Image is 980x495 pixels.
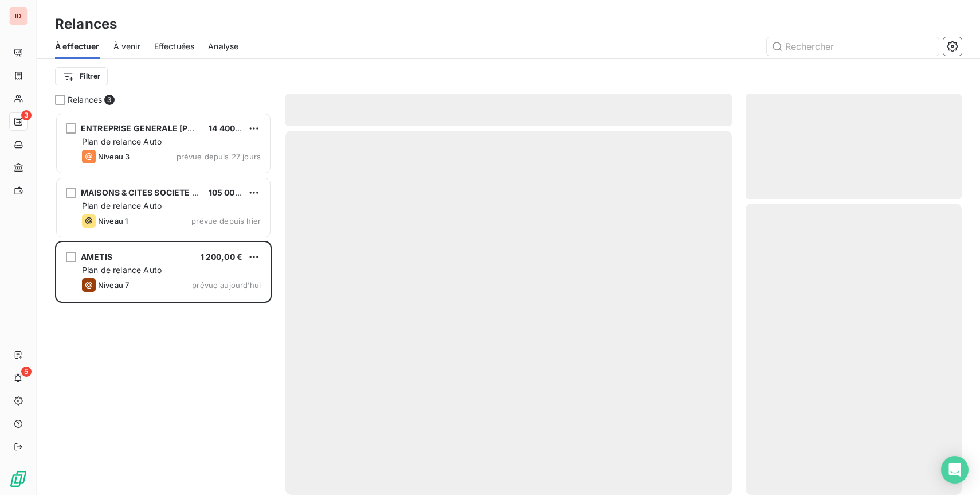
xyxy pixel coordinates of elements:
[104,95,115,105] span: 3
[941,456,969,484] div: Open Intercom Messenger
[209,188,261,197] span: 105 000,00 €
[98,280,129,290] span: Niveau 7
[81,252,112,262] span: AMETIS
[81,123,248,133] span: ENTREPRISE GENERALE [PERSON_NAME]
[55,14,117,34] h3: Relances
[55,112,272,495] div: grid
[209,123,256,133] span: 14 400,00 €
[81,188,264,197] span: MAISONS & CITES SOCIETE ANONYME D'HLM
[98,152,130,161] span: Niveau 3
[113,41,140,52] span: À venir
[82,137,162,146] span: Plan de relance Auto
[82,201,162,211] span: Plan de relance Auto
[68,94,102,106] span: Relances
[154,41,195,52] span: Effectuées
[21,110,32,120] span: 3
[767,37,939,56] input: Rechercher
[192,280,261,290] span: prévue aujourd’hui
[55,67,108,85] button: Filtrer
[98,216,128,225] span: Niveau 1
[208,41,238,52] span: Analyse
[9,470,28,488] img: Logo LeanPay
[191,216,261,225] span: prévue depuis hier
[177,152,261,161] span: prévue depuis 27 jours
[21,367,32,377] span: 5
[201,252,243,262] span: 1 200,00 €
[82,265,162,275] span: Plan de relance Auto
[9,7,28,25] div: ID
[55,41,100,52] span: À effectuer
